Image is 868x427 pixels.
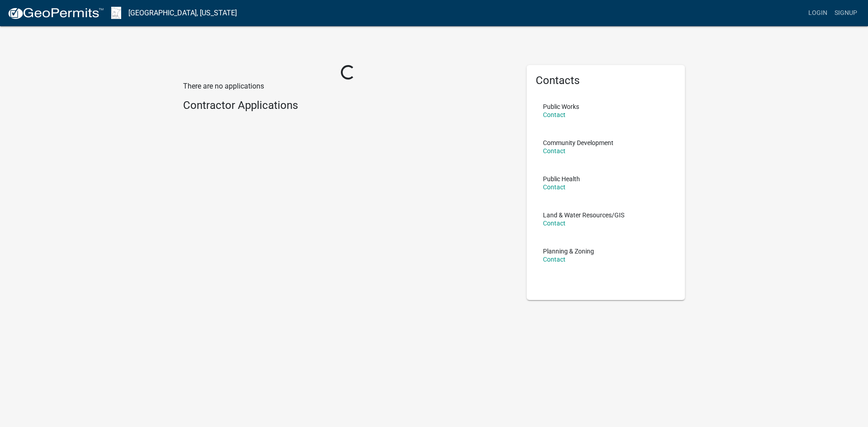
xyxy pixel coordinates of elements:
[111,7,121,19] img: Waseca County, Minnesota
[543,256,566,263] a: Contact
[831,5,861,22] a: Signup
[183,81,513,92] p: There are no applications
[543,212,624,218] p: Land & Water Resources/GIS
[543,111,566,118] a: Contact
[543,248,594,254] p: Planning & Zoning
[543,103,579,110] p: Public Works
[536,74,676,87] h5: Contacts
[543,183,566,191] a: Contact
[183,99,513,116] wm-workflow-list-section: Contractor Applications
[183,99,513,112] h4: Contractor Applications
[805,5,831,22] a: Login
[543,176,580,182] p: Public Health
[543,220,566,227] a: Contact
[543,140,613,146] p: Community Development
[128,5,237,21] a: [GEOGRAPHIC_DATA], [US_STATE]
[543,147,566,155] a: Contact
